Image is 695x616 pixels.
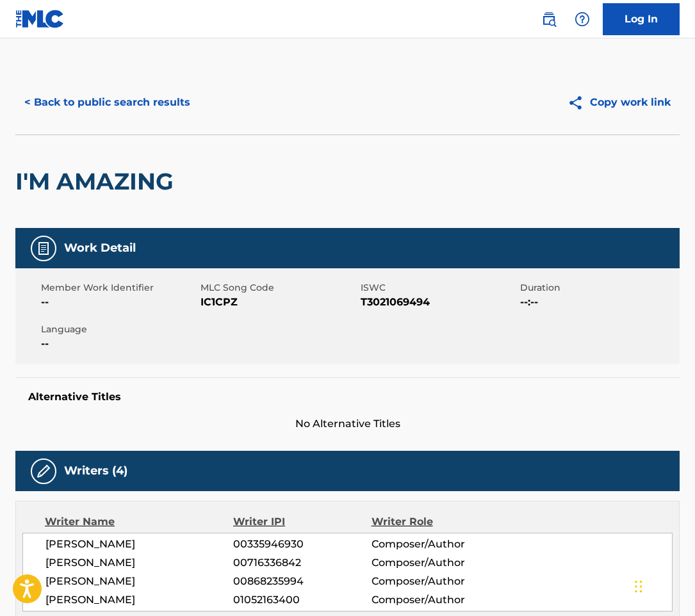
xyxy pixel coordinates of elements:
[233,537,371,552] span: 00335946930
[635,567,642,606] div: Drag
[372,555,497,571] span: Composer/Author
[520,281,676,295] span: Duration
[15,167,180,196] h2: I'M AMAZING
[64,241,136,255] h5: Work Detail
[45,537,233,552] span: [PERSON_NAME]
[36,464,51,479] img: Writers
[361,295,517,310] span: T3021069494
[45,555,233,571] span: [PERSON_NAME]
[575,12,590,27] img: help
[631,555,695,616] iframe: Chat Widget
[569,6,595,32] div: Help
[41,336,197,352] span: --
[536,6,562,32] a: Public Search
[372,514,497,530] div: Writer Role
[36,241,51,256] img: Work Detail
[233,514,372,530] div: Writer IPI
[361,281,517,295] span: ISWC
[520,295,676,310] span: --:--
[64,464,127,478] h5: Writers (4)
[15,10,65,28] img: MLC Logo
[372,574,497,589] span: Composer/Author
[372,537,497,552] span: Composer/Author
[45,514,233,530] div: Writer Name
[233,555,371,571] span: 00716336842
[659,410,695,513] iframe: Resource Center
[372,592,497,608] span: Composer/Author
[41,323,197,336] span: Language
[15,86,199,118] button: < Back to public search results
[45,592,233,608] span: [PERSON_NAME]
[200,295,357,310] span: IC1CPZ
[233,592,371,608] span: 01052163400
[568,95,590,111] img: Copy work link
[45,574,233,589] span: [PERSON_NAME]
[28,391,667,403] h5: Alternative Titles
[233,574,371,589] span: 00868235994
[603,3,680,35] a: Log In
[541,12,557,27] img: search
[41,281,197,295] span: Member Work Identifier
[15,416,680,432] span: No Alternative Titles
[559,86,680,118] button: Copy work link
[200,281,357,295] span: MLC Song Code
[41,295,197,310] span: --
